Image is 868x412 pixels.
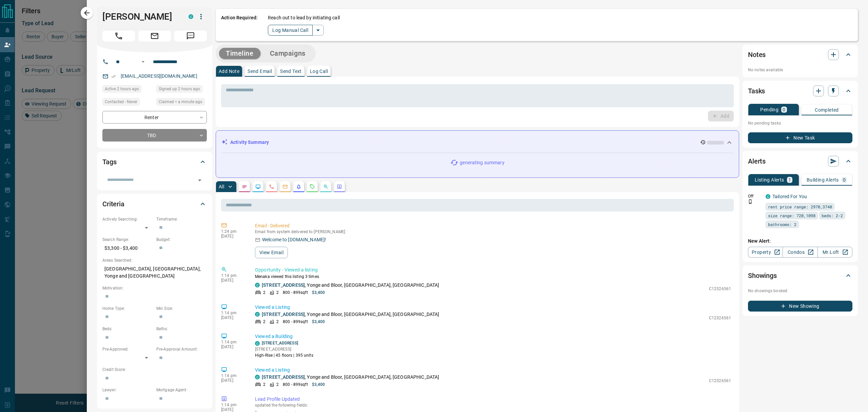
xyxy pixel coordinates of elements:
p: $3,400 [312,289,325,296]
p: Viewed a Listing [255,304,731,311]
p: [DATE] [221,344,245,349]
button: Campaigns [263,48,312,59]
p: 1:14 pm [221,340,245,344]
h2: Tasks [748,86,765,96]
p: , Yonge and Bloor, [GEOGRAPHIC_DATA], [GEOGRAPHIC_DATA] [262,282,439,289]
p: [STREET_ADDRESS] [255,346,313,352]
p: No notes available [748,67,852,73]
p: Pre-Approved: [102,346,153,352]
span: Claimed < a minute ago [159,98,202,105]
button: Open [195,175,204,185]
p: Listing Alerts [755,177,784,182]
div: Sun Aug 17 2025 [156,85,207,95]
a: Property [748,247,783,258]
p: , Yonge and Bloor, [GEOGRAPHIC_DATA], [GEOGRAPHIC_DATA] [262,374,439,381]
p: Email from system delivered to [PERSON_NAME] [255,229,731,234]
p: Off [748,193,762,199]
svg: Opportunities [323,184,329,189]
p: Add Note [219,69,239,74]
span: bathrooms: 2 [768,221,796,228]
p: 1:14 pm [221,311,245,315]
p: Action Required: [221,14,258,36]
span: Message [174,31,207,41]
p: Welcome to [DOMAIN_NAME]! [262,236,326,243]
p: Pre-Approval Amount: [156,346,207,352]
p: 800 - 899 sqft [283,319,308,325]
p: Log Call [310,69,328,74]
svg: Requests [310,184,315,189]
p: New Alert: [748,238,852,245]
div: condos.ca [189,14,193,19]
div: Criteria [102,196,207,212]
svg: Listing Alerts [296,184,301,189]
button: New Showing [748,301,852,312]
button: Log Manual Call [268,25,313,36]
p: Actively Searching: [102,216,153,222]
p: Budget: [156,237,207,243]
p: Send Email [248,69,272,74]
p: Viewed a Listing [255,367,731,374]
p: Viewed a Building [255,333,731,340]
p: Min Size: [156,305,207,312]
p: 2 [263,289,265,296]
p: [DATE] [221,315,245,320]
h2: Criteria [102,199,124,209]
span: Call [102,31,135,41]
p: C12326561 [709,286,731,292]
p: Pending [760,107,778,112]
button: Open [139,58,147,66]
h2: Notes [748,49,766,60]
p: Credit Score: [102,367,207,373]
p: 2 [276,289,279,296]
div: Sun Aug 17 2025 [102,85,153,95]
span: Active 2 hours ago [105,86,139,92]
div: Notes [748,46,852,63]
p: Timeframe: [156,216,207,222]
p: Lawyer: [102,387,153,393]
p: 1:24 pm [221,229,245,234]
p: 2 [276,319,279,325]
div: split button [268,25,324,36]
p: Motivation: [102,285,207,291]
div: condos.ca [255,283,260,287]
p: 2 [263,381,265,388]
div: condos.ca [255,312,260,317]
div: Sun Aug 17 2025 [156,98,207,108]
p: All [219,184,224,189]
p: Building Alerts [807,177,839,182]
div: Alerts [748,153,852,169]
p: $3,400 [312,381,325,388]
a: Tailored For You [772,194,807,199]
span: Email [138,31,171,41]
svg: Email Verified [111,74,116,79]
p: 2 [263,319,265,325]
div: Activity Summary [221,136,733,149]
p: [DATE] [221,234,245,239]
p: 1 [788,177,791,182]
p: Menaka viewed this listing 3 times [255,274,731,280]
p: 1:14 pm [221,373,245,378]
p: updated the following fields: [255,403,731,408]
button: New Task [748,132,852,143]
p: Mortgage Agent: [156,387,207,393]
p: C12326561 [709,315,731,321]
p: Completed [815,108,839,112]
span: Signed up 2 hours ago [159,86,200,92]
p: Send Text [280,69,302,74]
p: Activity Summary [230,139,269,146]
h1: [PERSON_NAME] [102,11,178,22]
h2: Alerts [748,156,766,167]
svg: Notes [242,184,247,189]
span: Contacted - Never [105,98,137,105]
a: Condos [783,247,817,258]
p: Home Type: [102,305,153,312]
p: No pending tasks [748,118,852,128]
p: Baths: [156,326,207,332]
p: C12326561 [709,378,731,384]
div: Tasks [748,83,852,99]
div: TBD [102,129,207,142]
p: 1:14 pm [221,402,245,407]
div: condos.ca [255,375,260,379]
a: [STREET_ADDRESS] [262,374,305,380]
p: 0 [783,107,785,112]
